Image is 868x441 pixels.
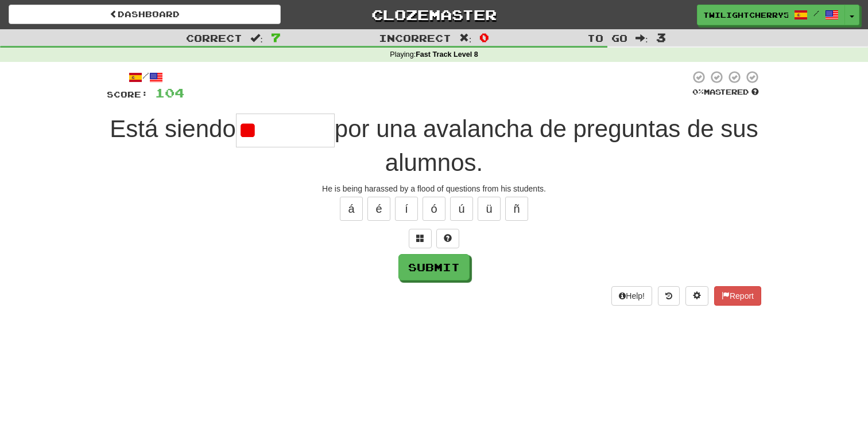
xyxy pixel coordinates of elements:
[459,33,472,43] span: :
[423,197,445,221] button: ó
[367,197,390,221] button: é
[436,229,459,248] button: Single letter hint - you only get 1 per sentence and score half the points! alt+h
[697,5,845,25] a: TwilightCherry5969 /
[9,5,281,24] a: Dashboard
[155,85,184,100] span: 104
[409,229,432,248] button: Switch sentence to multiple choice alt+p
[416,50,478,58] strong: Fast Track Level 8
[110,115,235,142] span: Está siendo
[690,87,761,97] div: Mastered
[813,9,819,17] span: /
[107,70,184,84] div: /
[379,32,451,44] span: Incorrect
[587,32,627,44] span: To go
[656,30,666,44] span: 3
[186,32,242,44] span: Correct
[340,197,363,221] button: á
[298,5,570,25] a: Clozemaster
[658,286,680,306] button: Round history (alt+y)
[479,30,489,44] span: 0
[703,10,788,20] span: TwilightCherry5969
[692,87,704,96] span: 0 %
[505,197,528,221] button: ñ
[250,33,263,43] span: :
[714,286,761,306] button: Report
[271,30,281,44] span: 7
[635,33,648,43] span: :
[611,286,652,306] button: Help!
[107,89,148,99] span: Score:
[395,197,418,221] button: í
[335,115,758,176] span: por una avalancha de preguntas de sus alumnos.
[450,197,473,221] button: ú
[107,183,761,194] div: He is being harassed by a flood of questions from his students.
[398,254,470,280] button: Submit
[478,197,501,221] button: ü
